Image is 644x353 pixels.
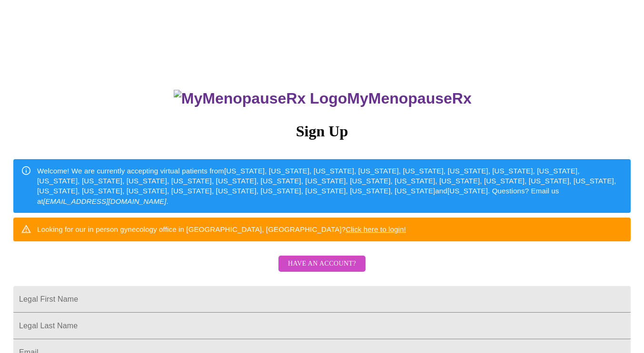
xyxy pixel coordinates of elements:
h3: Sign Up [13,123,631,140]
div: Looking for our in person gynecology office in [GEOGRAPHIC_DATA], [GEOGRAPHIC_DATA]? [37,220,406,238]
a: Have an account? [276,266,368,274]
span: Have an account? [288,258,356,270]
a: Click here to login! [346,225,406,233]
div: Welcome! We are currently accepting virtual patients from [US_STATE], [US_STATE], [US_STATE], [US... [37,162,623,210]
em: [EMAIL_ADDRESS][DOMAIN_NAME] [43,197,167,205]
img: MyMenopauseRx Logo [174,90,347,107]
h3: MyMenopauseRx [15,90,631,107]
button: Have an account? [278,256,366,272]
